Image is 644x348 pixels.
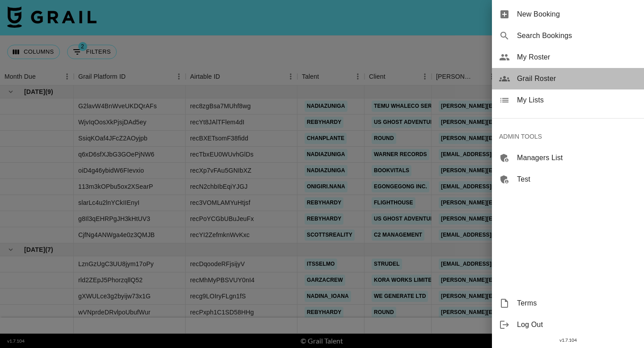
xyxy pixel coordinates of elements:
[517,95,637,106] span: My Lists
[492,293,644,314] div: Terms
[517,153,637,163] span: Managers List
[492,126,644,147] div: ADMIN TOOLS
[492,68,644,89] div: Grail Roster
[492,314,644,335] div: Log Out
[517,73,637,84] span: Grail Roster
[517,30,637,41] span: Search Bookings
[517,174,637,185] span: Test
[517,9,637,20] span: New Booking
[492,25,644,47] div: Search Bookings
[492,4,644,25] div: New Booking
[492,147,644,169] div: Managers List
[517,298,637,309] span: Terms
[492,335,644,345] div: v 1.7.104
[492,47,644,68] div: My Roster
[492,89,644,111] div: My Lists
[517,52,637,63] span: My Roster
[517,319,637,330] span: Log Out
[492,169,644,190] div: Test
